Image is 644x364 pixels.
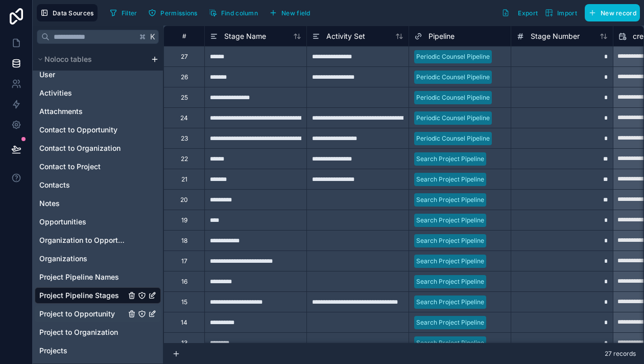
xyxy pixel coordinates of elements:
[416,134,490,143] div: Periodic Counsel Pipeline
[557,9,577,17] span: Import
[181,278,187,286] div: 16
[416,73,490,82] div: Periodic Counsel Pipeline
[180,196,188,204] div: 20
[181,155,188,163] div: 22
[416,195,484,204] div: Search Project Pipeline
[428,31,455,41] span: Pipeline
[281,9,311,17] span: New field
[541,4,581,21] button: Import
[416,298,484,307] div: Search Project Pipeline
[205,5,261,20] button: Find column
[160,9,197,17] span: Permissions
[531,31,580,41] span: Stage Number
[224,31,266,41] span: Stage Name
[181,237,187,245] div: 18
[266,5,314,20] button: New field
[181,298,187,306] div: 15
[181,216,187,224] div: 19
[498,4,541,21] button: Export
[416,236,484,245] div: Search Project Pipeline
[181,257,187,265] div: 17
[416,257,484,266] div: Search Project Pipeline
[416,93,490,102] div: Periodic Counsel Pipeline
[181,134,188,143] div: 23
[181,175,187,184] div: 21
[221,9,258,17] span: Find column
[518,9,538,17] span: Export
[37,4,98,21] button: Data Sources
[181,73,188,81] div: 26
[416,52,490,61] div: Periodic Counsel Pipeline
[53,9,94,17] span: Data Sources
[416,277,484,286] div: Search Project Pipeline
[172,32,197,40] div: #
[416,113,490,123] div: Periodic Counsel Pipeline
[585,4,640,21] button: New record
[581,4,640,21] a: New record
[416,338,484,348] div: Search Project Pipeline
[145,5,201,20] button: Permissions
[416,216,484,225] div: Search Project Pipeline
[416,154,484,164] div: Search Project Pipeline
[181,339,187,347] div: 13
[180,114,188,122] div: 24
[106,5,141,20] button: Filter
[326,31,365,41] span: Activity Set
[122,9,137,17] span: Filter
[149,33,156,40] span: K
[605,350,636,358] span: 27 records
[416,175,484,184] div: Search Project Pipeline
[601,9,636,17] span: New record
[416,318,484,327] div: Search Project Pipeline
[181,318,187,327] div: 14
[145,5,205,20] a: Permissions
[181,94,188,102] div: 25
[181,53,188,61] div: 27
